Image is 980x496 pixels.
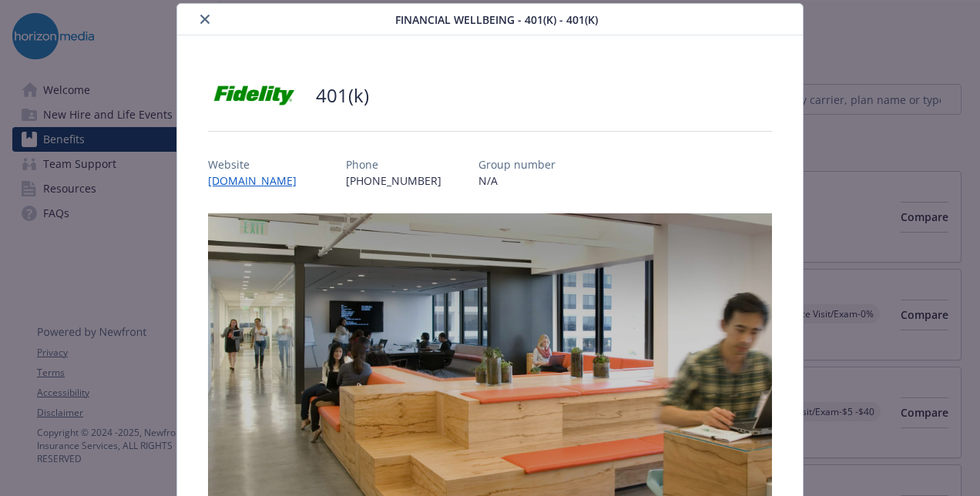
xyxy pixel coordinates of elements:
span: Financial Wellbeing - 401(k) - 401(k) [395,12,598,28]
p: Group number [478,156,555,173]
p: [PHONE_NUMBER] [346,173,441,189]
p: Website [208,156,309,173]
p: N/A [478,173,555,189]
img: Fidelity Investments [208,72,300,119]
h2: 401(k) [316,82,369,109]
button: close [196,10,214,28]
a: [DOMAIN_NAME] [208,173,309,188]
p: Phone [346,156,441,173]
